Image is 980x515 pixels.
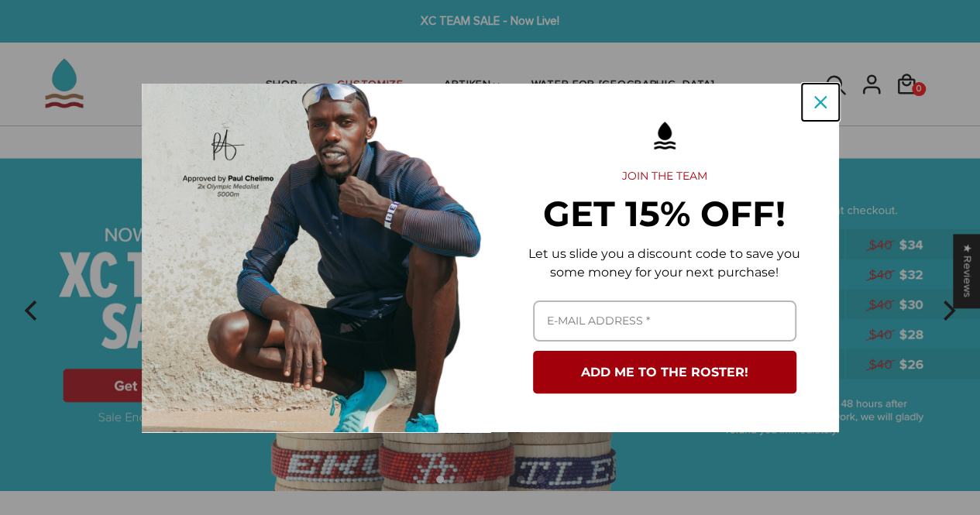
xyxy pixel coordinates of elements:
button: Close [802,84,839,121]
h2: JOIN THE TEAM [515,170,814,184]
input: Email field [533,300,796,342]
p: Let us slide you a discount code to save you some money for your next purchase! [515,245,814,282]
button: ADD ME TO THE ROSTER! [533,351,796,393]
svg: close icon [814,96,827,108]
strong: GET 15% OFF! [543,192,786,235]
